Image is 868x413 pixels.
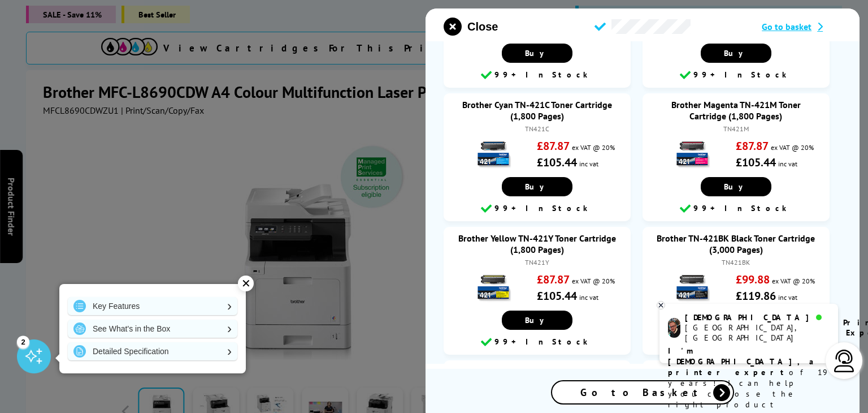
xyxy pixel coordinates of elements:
strong: £105.44 [537,289,577,303]
a: Go to Basket [551,380,734,405]
span: ex VAT @ 20% [771,143,814,152]
div: TN421M [654,124,818,133]
div: TN421C [455,124,619,133]
strong: £99.88 [736,272,770,287]
span: ex VAT @ 20% [572,143,615,152]
a: Go to basket [762,21,841,32]
div: [DEMOGRAPHIC_DATA] [685,312,829,322]
span: Go to Basket [580,386,705,399]
div: TN421BK [654,258,818,266]
strong: £87.87 [537,272,570,287]
span: Buy [525,182,549,192]
div: 99+ In Stock [449,202,625,216]
div: ✕ [238,276,254,291]
div: 99+ In Stock [449,335,625,349]
a: Key Features [68,297,237,315]
img: chris-livechat.png [668,318,680,338]
div: [GEOGRAPHIC_DATA], [GEOGRAPHIC_DATA] [685,322,829,343]
div: 99+ In Stock [648,335,824,349]
a: See What's in the Box [68,320,237,338]
div: TN421Y [455,258,619,266]
a: Detailed Specification [68,342,237,360]
span: inc vat [579,160,598,168]
strong: £119.86 [736,289,776,303]
img: Brother Yellow TN-421Y Toner Cartridge (1,800 Pages) [474,266,513,306]
div: 99+ In Stock [648,202,824,216]
a: Brother Cyan TN-421C Toner Cartridge (1,800 Pages) [462,99,612,122]
img: Brother Cyan TN-421C Toner Cartridge (1,800 Pages) [474,133,513,173]
span: Buy [525,48,549,58]
div: 99+ In Stock [449,68,625,82]
button: close modal [444,18,498,36]
a: Brother TN-421BK Black Toner Cartridge (3,000 Pages) [657,233,815,255]
strong: £105.44 [736,155,776,170]
strong: £105.44 [537,155,577,170]
span: inc vat [579,293,598,302]
div: 99+ In Stock [648,68,824,82]
span: inc vat [778,160,797,168]
img: Brother Magenta TN-421M Toner Cartridge (1,800 Pages) [672,133,712,173]
img: user-headset-light.svg [833,350,856,372]
img: Brother TN-421BK Black Toner Cartridge (3,000 Pages) [672,266,712,306]
strong: £87.87 [537,139,570,153]
strong: £87.87 [736,139,769,153]
span: ex VAT @ 20% [572,277,615,285]
span: Buy [525,315,549,325]
div: 2 [17,335,29,348]
a: Brother Magenta TN-421M Toner Cartridge (1,800 Pages) [671,99,801,122]
p: of 19 years! I can help you choose the right product [668,346,830,410]
span: inc vat [778,293,797,302]
span: Buy [724,48,748,58]
span: Buy [724,182,748,192]
a: Brother Yellow TN-421Y Toner Cartridge (1,800 Pages) [458,233,616,255]
span: Go to basket [762,21,811,32]
b: I'm [DEMOGRAPHIC_DATA], a printer expert [668,346,817,377]
span: Close [467,20,498,33]
span: ex VAT @ 20% [772,277,815,285]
